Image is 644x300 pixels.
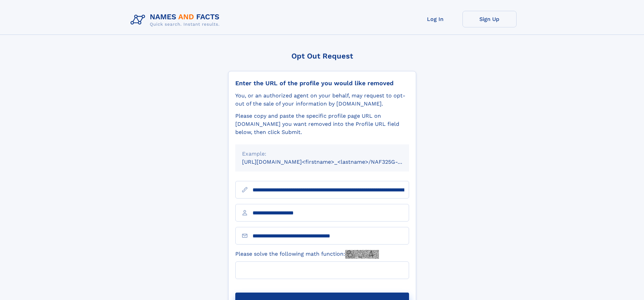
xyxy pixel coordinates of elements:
[228,52,416,60] div: Opt Out Request
[408,11,462,27] a: Log In
[128,11,225,29] img: Logo Names and Facts
[235,250,379,259] label: Please solve the following math function:
[235,112,409,136] div: Please copy and paste the specific profile page URL on [DOMAIN_NAME] you want removed into the Pr...
[235,79,409,87] div: Enter the URL of the profile you would like removed
[462,11,517,27] a: Sign Up
[242,150,402,158] div: Example:
[242,159,422,165] small: [URL][DOMAIN_NAME]<firstname>_<lastname>/NAF325G-xxxxxxxx
[235,92,409,108] div: You, or an authorized agent on your behalf, may request to opt-out of the sale of your informatio...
